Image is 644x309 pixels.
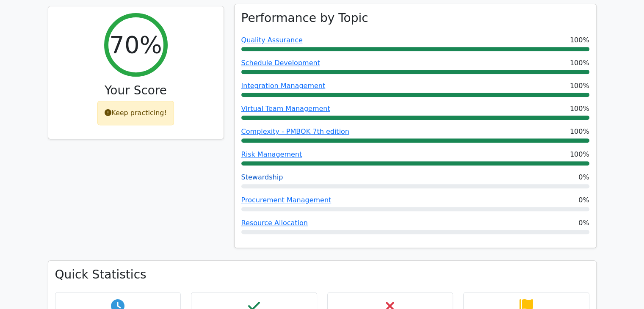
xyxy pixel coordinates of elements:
span: 100% [570,35,589,45]
span: 100% [570,81,589,91]
h3: Performance by Topic [241,11,368,25]
a: Stewardship [241,173,283,181]
h2: 70% [109,30,162,59]
a: Schedule Development [241,59,320,67]
a: Procurement Management [241,196,332,204]
a: Virtual Team Management [241,105,330,113]
a: Quality Assurance [241,36,303,44]
a: Integration Management [241,82,326,90]
h3: Quick Statistics [55,268,589,282]
a: Risk Management [241,150,302,158]
span: 100% [570,58,589,68]
a: Complexity - PMBOK 7th edition [241,127,349,135]
a: Resource Allocation [241,219,308,227]
h3: Your Score [55,83,217,98]
span: 0% [578,172,589,182]
span: 0% [578,195,589,205]
div: Keep practicing! [97,101,174,125]
span: 0% [578,218,589,228]
span: 100% [570,149,589,160]
span: 100% [570,127,589,137]
span: 100% [570,104,589,114]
